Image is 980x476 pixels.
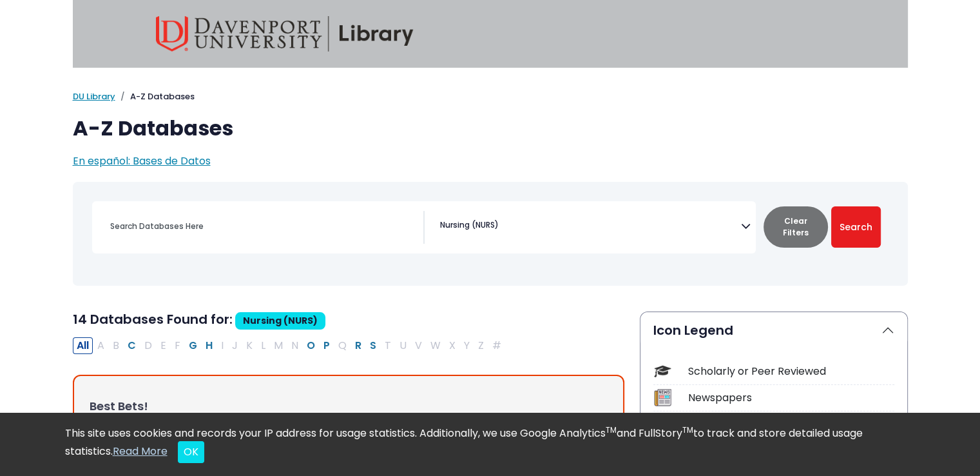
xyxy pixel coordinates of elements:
div: Alpha-list to filter by first letter of database name [73,337,506,352]
nav: breadcrumb [73,90,908,103]
span: 14 Databases Found for: [73,310,233,328]
div: Scholarly or Peer Reviewed [688,364,894,379]
button: Filter Results H [202,337,216,354]
div: Newspapers [688,390,894,406]
span: Nursing (NURS) [235,312,325,330]
img: Icon Scholarly or Peer Reviewed [654,362,671,380]
button: Close [178,441,204,463]
button: Filter Results R [351,337,365,354]
button: All [73,337,93,354]
li: A-Z Databases [115,90,195,103]
button: Clear Filters [764,206,828,248]
button: Submit for Search Results [831,206,881,248]
button: Filter Results C [124,337,140,354]
a: En español: Bases de Datos [73,154,211,168]
li: Nursing (NURS) [435,219,499,231]
button: Filter Results O [303,337,319,354]
input: Search database by title or keyword [102,217,423,235]
button: Filter Results P [320,337,334,354]
nav: Search filters [73,182,908,286]
img: Davenport University Library [156,16,414,52]
button: Icon Legend [640,312,907,348]
h1: A-Z Databases [73,116,908,141]
a: DU Library [73,90,115,103]
div: This site uses cookies and records your IP address for usage statistics. Additionally, we use Goo... [65,426,916,463]
img: Icon Newspapers [654,389,671,406]
span: Nursing (NURS) [440,219,499,231]
button: Filter Results S [366,337,380,354]
h3: Best Bets! [90,399,608,413]
sup: TM [606,424,617,435]
button: Filter Results G [185,337,201,354]
textarea: Search [501,222,507,232]
sup: TM [682,424,693,435]
a: Read More [113,444,168,459]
